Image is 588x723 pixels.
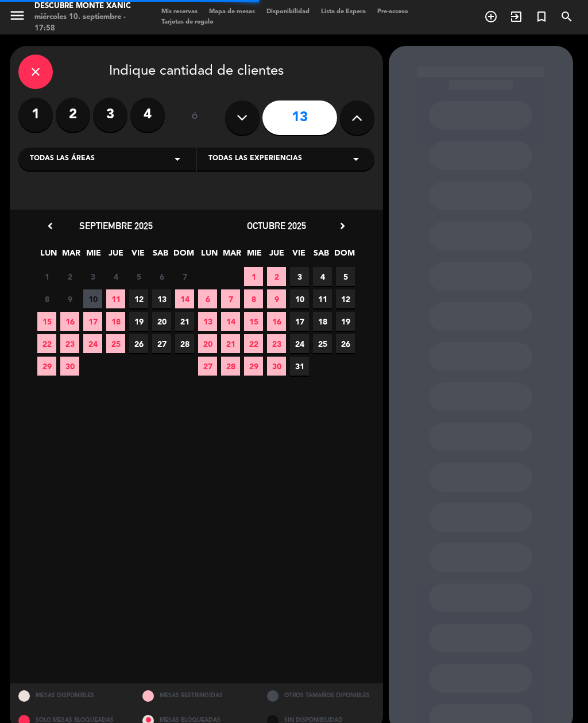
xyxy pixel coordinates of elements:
i: add_circle_outline [484,10,498,24]
div: miércoles 10. septiembre - 17:58 [34,11,138,34]
span: 8 [37,289,56,308]
span: 18 [106,312,125,331]
span: 26 [336,334,355,353]
span: 2 [267,267,286,286]
span: 14 [221,312,240,331]
span: Tarjetas de regalo [156,19,219,25]
span: JUE [267,246,286,265]
span: 27 [152,334,171,353]
div: Indique cantidad de clientes [18,55,374,89]
span: 3 [290,267,309,286]
span: RESERVAR MESA [478,7,504,26]
span: WALK IN [504,7,529,26]
span: VIE [129,246,148,265]
i: menu [9,7,26,24]
label: 4 [130,98,165,132]
div: Descubre Monte Xanic [34,1,138,12]
span: 9 [60,289,79,308]
span: 6 [198,289,217,308]
span: 3 [83,267,102,286]
span: 11 [106,289,125,308]
span: 29 [244,357,263,376]
span: 23 [60,334,79,353]
i: exit_to_app [509,10,523,24]
span: 1 [244,267,263,286]
span: LUN [200,246,219,265]
span: LUN [39,246,58,265]
span: DOM [173,246,192,265]
i: arrow_drop_down [349,152,363,166]
span: SAB [151,246,170,265]
span: 25 [313,334,332,353]
span: MIE [84,246,103,265]
span: 22 [244,334,263,353]
span: 9 [267,289,286,308]
span: 6 [152,267,171,286]
span: 24 [290,334,309,353]
span: 28 [175,334,194,353]
span: 13 [152,289,171,308]
span: 11 [313,289,332,308]
span: MAR [61,246,80,265]
div: MESAS DISPONIBLES [10,683,134,708]
span: 2 [60,267,79,286]
span: 22 [37,334,56,353]
div: MESAS RESTRINGIDAS [134,683,258,708]
span: 18 [313,312,332,331]
span: MAR [222,246,241,265]
span: 7 [175,267,194,286]
span: 30 [267,357,286,376]
span: 15 [37,312,56,331]
span: VIE [289,246,308,265]
span: Pre-acceso [372,9,414,15]
span: 24 [83,334,102,353]
span: 16 [267,312,286,331]
span: Todas las experiencias [208,153,302,165]
span: 21 [221,334,240,353]
span: 17 [290,312,309,331]
i: chevron_left [44,220,56,232]
span: Lista de Espera [315,9,372,15]
span: Mapa de mesas [203,9,261,15]
span: 5 [129,267,148,286]
i: turned_in_not [535,10,548,24]
span: 25 [106,334,125,353]
span: septiembre 2025 [79,220,153,231]
label: 3 [93,98,127,132]
span: 12 [336,289,355,308]
button: menu [9,7,26,28]
span: JUE [106,246,125,265]
span: 19 [129,312,148,331]
span: 31 [290,357,309,376]
span: 15 [244,312,263,331]
i: close [29,65,42,79]
span: 21 [175,312,194,331]
span: 14 [175,289,194,308]
i: arrow_drop_down [171,152,184,166]
span: 29 [37,357,56,376]
span: 20 [198,334,217,353]
span: Disponibilidad [261,9,315,15]
span: Mis reservas [156,9,203,15]
span: Todas las áreas [30,153,95,165]
span: 16 [60,312,79,331]
span: 1 [37,267,56,286]
div: ó [176,98,214,138]
span: octubre 2025 [247,220,306,231]
span: 10 [83,289,102,308]
span: 10 [290,289,309,308]
span: 30 [60,357,79,376]
span: DOM [334,246,353,265]
span: BUSCAR [554,7,579,26]
span: MIE [245,246,264,265]
span: 13 [198,312,217,331]
span: 8 [244,289,263,308]
span: 4 [106,267,125,286]
span: Reserva especial [529,7,554,26]
i: search [560,10,574,24]
label: 1 [18,98,53,132]
span: 7 [221,289,240,308]
div: OTROS TAMAÑOS DIPONIBLES [258,683,383,708]
i: chevron_right [336,220,349,232]
span: 20 [152,312,171,331]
